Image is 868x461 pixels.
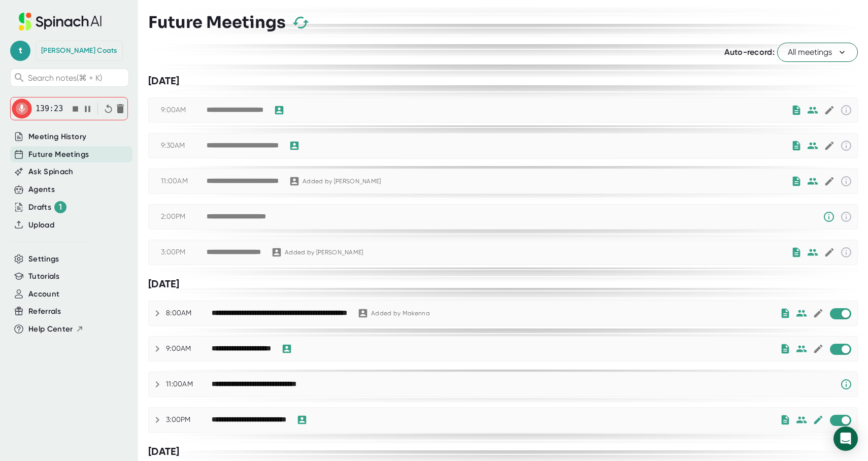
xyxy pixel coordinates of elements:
div: [DATE] [148,445,858,458]
svg: This event has already passed [840,104,852,116]
div: 11:00AM [161,177,207,186]
div: 9:00AM [166,344,212,353]
button: Tutorials [28,271,59,282]
div: Drafts [28,201,66,213]
button: Ask Spinach [28,166,74,178]
button: Referrals [28,306,61,317]
button: All meetings [777,43,858,62]
div: 1 [54,201,66,213]
button: Upload [28,219,54,231]
div: Teresa Coats [41,46,117,55]
h3: Future Meetings [148,13,286,32]
span: t [10,41,30,61]
div: 11:00AM [166,380,212,389]
div: Added by [PERSON_NAME] [285,249,363,256]
button: Account [28,288,59,300]
button: Future Meetings [28,149,89,160]
div: Added by Makenna [371,310,430,317]
span: All meetings [788,46,847,58]
svg: This event has already passed [840,175,852,187]
button: Help Center [28,323,84,335]
button: Drafts 1 [28,201,66,213]
button: Agents [28,184,55,195]
div: Added by [PERSON_NAME] [303,178,381,185]
div: 9:30AM [161,141,207,150]
svg: This event has already passed [840,246,852,258]
div: 9:00AM [161,106,207,115]
span: Search notes (⌘ + K) [28,73,102,83]
svg: Someone has manually disabled Spinach from this meeting. [823,211,835,223]
div: [DATE] [148,75,858,87]
span: Auto-record: [724,47,775,57]
svg: This event has already passed [840,211,852,223]
button: Settings [28,253,59,265]
div: 3:00PM [166,415,212,424]
svg: This event has already passed [840,140,852,152]
span: Help Center [28,323,73,335]
div: 8:00AM [166,309,212,318]
div: 2:00PM [161,212,207,221]
div: Open Intercom Messenger [833,426,858,451]
div: 3:00PM [161,248,207,257]
button: Meeting History [28,131,86,143]
svg: Spinach requires a video conference link. [840,378,852,390]
div: [DATE] [148,278,858,290]
span: 139:23 [36,104,63,113]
